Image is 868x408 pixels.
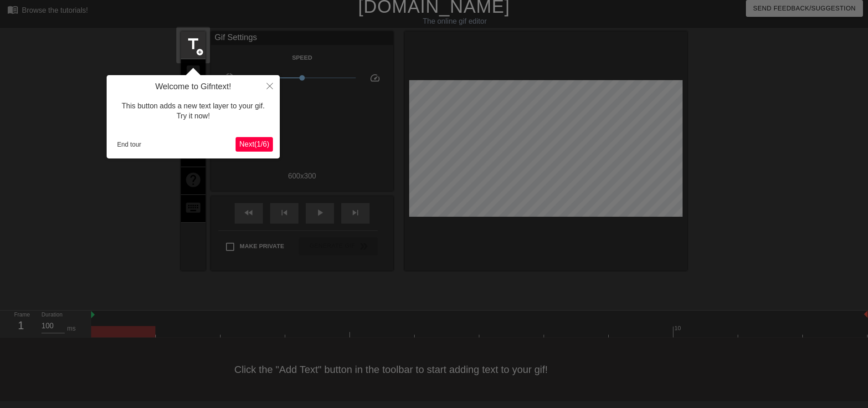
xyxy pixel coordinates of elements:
button: Next [236,137,273,152]
div: This button adds a new text layer to your gif. Try it now! [113,92,273,131]
button: End tour [113,138,145,151]
span: Next ( 1 / 6 ) [239,140,269,148]
h4: Welcome to Gifntext! [113,82,273,92]
button: Close [260,75,280,96]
